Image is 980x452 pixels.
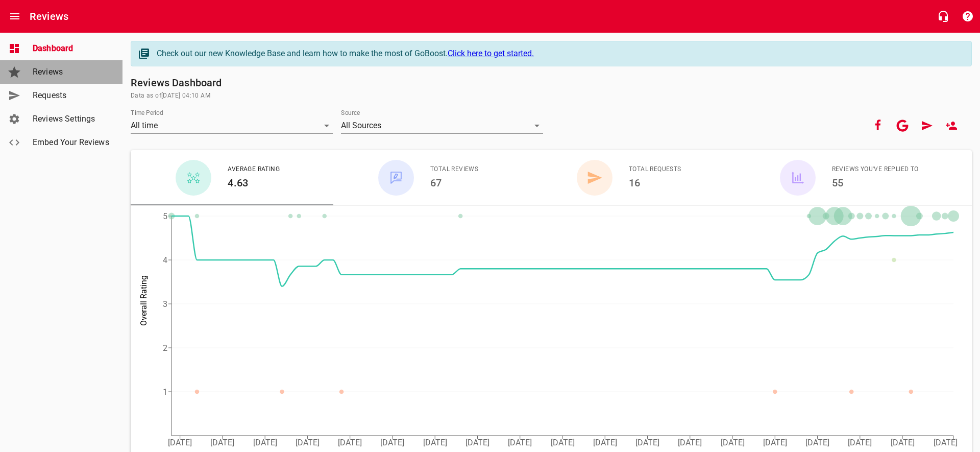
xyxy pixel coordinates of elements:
[33,113,110,125] span: Reviews Settings
[629,164,681,175] span: Total Requests
[890,113,915,138] button: Your google account is connected
[163,255,167,265] tspan: 4
[210,438,234,447] tspan: [DATE]
[163,343,167,353] tspan: 2
[939,113,964,138] a: New User
[341,110,360,116] label: Source
[891,438,915,447] tspan: [DATE]
[721,438,745,447] tspan: [DATE]
[131,75,972,91] h6: Reviews Dashboard
[430,175,478,191] h6: 67
[33,42,110,55] span: Dashboard
[678,438,702,447] tspan: [DATE]
[163,299,167,309] tspan: 3
[629,175,681,191] h6: 16
[33,136,110,149] span: Embed Your Reviews
[593,438,617,447] tspan: [DATE]
[163,211,167,221] tspan: 5
[131,117,333,134] div: All time
[508,438,532,447] tspan: [DATE]
[163,387,167,397] tspan: 1
[832,175,919,191] h6: 55
[228,164,280,175] span: Average Rating
[338,438,362,447] tspan: [DATE]
[848,438,872,447] tspan: [DATE]
[131,91,972,101] span: Data as of [DATE] 04:10 AM
[380,438,404,447] tspan: [DATE]
[763,438,787,447] tspan: [DATE]
[866,113,890,138] button: Your Facebook account is connected
[551,438,575,447] tspan: [DATE]
[33,89,110,102] span: Requests
[805,438,829,447] tspan: [DATE]
[131,110,163,116] label: Time Period
[448,49,534,58] a: Click here to get started.
[430,164,478,175] span: Total Reviews
[296,438,320,447] tspan: [DATE]
[915,113,939,138] a: Request Review
[423,438,447,447] tspan: [DATE]
[635,438,659,447] tspan: [DATE]
[33,66,110,78] span: Reviews
[832,164,919,175] span: Reviews You've Replied To
[3,4,27,29] button: Open drawer
[931,4,955,29] button: Live Chat
[341,117,543,134] div: All Sources
[465,438,489,447] tspan: [DATE]
[253,438,277,447] tspan: [DATE]
[934,438,958,447] tspan: [DATE]
[228,175,280,191] h6: 4.63
[139,275,149,326] tspan: Overall Rating
[955,4,980,29] button: Support Portal
[157,47,961,60] div: Check out our new Knowledge Base and learn how to make the most of GoBoost.
[30,8,68,25] h6: Reviews
[168,438,192,447] tspan: [DATE]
